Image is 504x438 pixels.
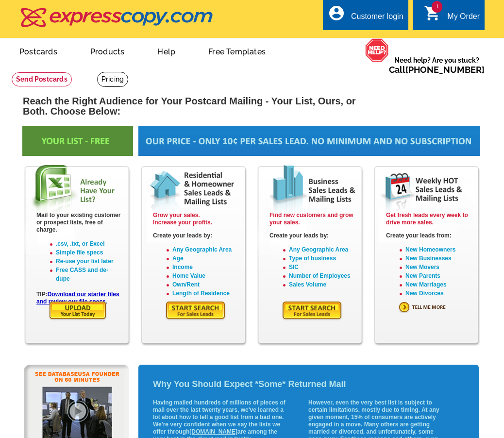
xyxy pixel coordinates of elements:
[153,379,464,390] h2: Why You Should Expect *Some* Returned Mail
[405,65,485,75] a: [PHONE_NUMBER]
[56,248,121,257] li: Simple file specs
[386,232,471,239] p: Create your leads from:
[289,263,354,271] li: SIC
[153,212,200,219] span: Grow your sales.
[153,232,238,239] p: Create your leads by:
[405,245,471,254] li: New Homeowners
[172,254,238,263] li: Age
[36,291,119,305] a: Download our starter files and review our file specs
[22,126,133,156] img: Only 10 cents per sales lead. No minimum and no subscription.
[193,39,281,62] a: Free Templates
[289,254,354,263] li: Type of business
[424,11,480,23] a: 1 shopping_cart My Order
[269,232,354,239] p: Create your leads by:
[189,428,237,435] a: [DOMAIN_NAME]
[405,280,471,289] li: New Marriages
[328,11,403,23] a: account_circle Customer login
[405,254,471,263] li: New Businesses
[36,212,121,234] p: Mail to your existing customer or prospect lists, free of charge.
[56,239,121,248] li: .csv, .txt, or Excel
[365,38,389,62] img: help
[386,212,468,226] span: Get fresh leads every week to drive more sales.
[424,4,441,22] i: shopping_cart
[447,12,480,26] div: My Order
[172,263,238,271] li: Income
[172,245,238,254] li: Any Geographic Area
[389,55,485,75] span: Need help? Are you stuck?
[172,271,238,280] li: Home Value
[153,219,212,226] span: Increase your profits.
[389,65,485,75] span: Call
[351,12,403,26] div: Customer login
[165,301,226,320] img: START YOUR SEARCH FOR SALES LEADS
[138,126,480,156] img: Only 10 cents per sales lead. No minimum and no subscription.
[56,257,121,266] li: Re-use your list later
[405,289,471,298] li: New Divorces
[142,39,191,62] a: Help
[269,212,353,226] span: Find new customers and grow your sales.
[328,4,345,22] i: account_circle
[36,291,121,305] p: TIP: .
[23,96,367,117] h1: Reach the Right Audience for Your Postcard Mailing - Your List, Ours, or Both. Choose Below:
[56,266,121,283] li: Free CASS and de-dupe
[4,39,73,62] a: Postcards
[49,301,107,320] img: Upload your existing mailing list of customers or prospects today.
[289,271,354,280] li: Number of Employees
[432,1,442,13] span: 1
[289,245,354,254] li: Any Geographic Area
[405,263,471,271] li: New Movers
[398,301,459,313] img: TELL ME MORE
[75,39,140,62] a: Products
[172,289,238,298] li: Length of Residence
[289,280,354,289] li: Sales Volume
[172,280,238,289] li: Own/Rent
[405,271,471,280] li: New Parents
